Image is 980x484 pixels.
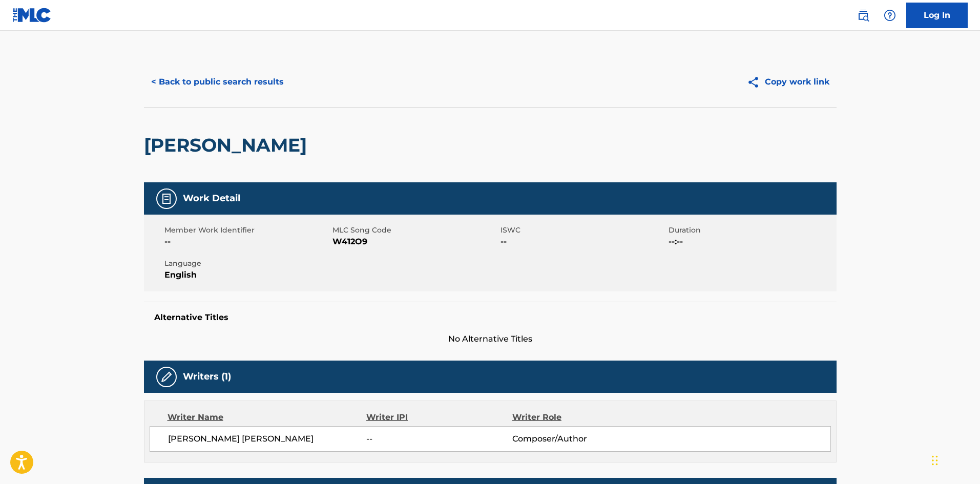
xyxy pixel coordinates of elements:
[164,269,330,281] span: English
[857,9,869,22] img: search
[144,69,291,95] button: < Back to public search results
[164,236,330,248] span: --
[12,8,52,23] img: MLC Logo
[160,193,173,205] img: Work Detail
[501,236,666,248] span: --
[884,9,896,22] img: help
[669,225,834,236] span: Duration
[144,333,837,345] span: No Alternative Titles
[366,433,512,445] span: --
[747,76,765,89] img: Copy work link
[669,236,834,248] span: --:--
[853,5,873,26] a: Public Search
[366,411,512,424] div: Writer IPI
[168,433,367,445] span: [PERSON_NAME] [PERSON_NAME]
[501,225,666,236] span: ISWC
[160,371,173,383] img: Writers
[183,193,240,204] h5: Work Detail
[183,371,231,383] h5: Writers (1)
[740,69,837,95] button: Copy work link
[168,411,367,424] div: Writer Name
[512,433,645,445] span: Composer/Author
[906,3,968,28] a: Log In
[332,225,498,236] span: MLC Song Code
[164,258,330,269] span: Language
[929,435,980,484] div: Widget de chat
[929,435,980,484] iframe: Chat Widget
[512,411,645,424] div: Writer Role
[154,312,826,323] h5: Alternative Titles
[932,445,938,476] div: Arrastrar
[332,236,498,248] span: W412O9
[164,225,330,236] span: Member Work Identifier
[880,5,900,26] div: Help
[144,134,312,157] h2: [PERSON_NAME]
